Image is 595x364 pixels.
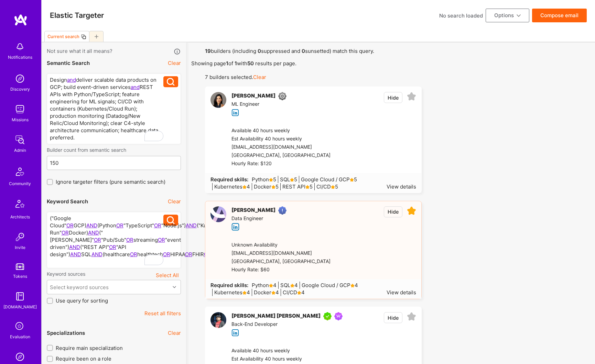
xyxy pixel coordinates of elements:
div: Hourly Rate: $60 [231,266,331,274]
i: icon Star [290,284,294,288]
span: Not sure what it all means? [47,47,112,55]
div: ("Google Cloud" GCP) (Python "TypeScript" "Node.js") ("Kubernetes" "Cloud Run" Docker) ("[PERSON_... [50,215,164,265]
div: To enrich screen reader interactions, please activate Accessibility in Grammarly extension settings [50,215,164,265]
button: Clear [253,73,266,81]
strong: 1 [226,60,228,67]
strong: 50 [247,60,254,67]
div: Select keyword sources [50,284,109,291]
i: icon Star [331,185,335,189]
img: guide book [13,289,27,303]
div: [DOMAIN_NAME] [3,303,37,310]
strong: 19 [205,48,211,54]
i: icon ArrowDownBlack [517,14,521,18]
span: Use query for sorting [56,297,108,304]
img: User Avatar [210,312,226,328]
i: icon Star [407,206,416,216]
label: Keyword sources [47,271,85,277]
div: Current search [47,34,79,39]
a: User Avatar [210,312,226,337]
i: icon Search [167,78,175,86]
i: icon Search [167,216,175,224]
i: icon Plus [95,35,98,38]
img: High Potential User [278,206,286,215]
i: icon Star [290,178,294,182]
div: Unknown Availability [231,241,331,249]
span: Google Cloud / GCP 5 [299,176,357,183]
span: CI/CD 5 [314,183,338,190]
div: [EMAIL_ADDRESS][DOMAIN_NAME] [231,143,331,151]
img: teamwork [13,102,27,116]
label: Builder count from semantic search [47,147,181,153]
div: [PERSON_NAME] [231,206,275,215]
i: icon EmptyStar [407,92,416,101]
i: icon Star [350,178,354,182]
span: Docker 5 [252,183,279,190]
span: Python 5 [250,176,276,183]
span: OR [163,251,170,258]
span: Require main specialization [56,344,123,352]
div: No search loaded [439,12,483,19]
img: Architects [12,197,28,213]
i: icon Chevron [173,285,176,289]
i: icon EmptyStar [407,312,416,321]
div: Architects [10,213,30,220]
span: Google Cloud / GCP 4 [300,282,358,289]
div: Specializations [47,329,85,337]
div: Est Availability 40 hours weekly [231,135,331,143]
i: icon linkedIn [231,329,239,337]
i: icon Star [271,291,275,295]
div: Semantic Search [47,59,90,67]
i: icon linkedIn [231,223,239,231]
strong: 0 [258,48,261,54]
i: icon Copy [81,34,86,39]
span: REST API 5 [280,183,313,190]
div: [PERSON_NAME] [231,92,275,100]
img: Admin Search [13,350,27,364]
button: Reset all filters [144,310,181,317]
i: icon Star [269,284,273,288]
div: ML Engineer [231,100,289,109]
img: tokens [16,263,24,270]
button: Hide [384,312,402,323]
div: [PERSON_NAME] [PERSON_NAME] [231,312,321,320]
strong: 0 [302,48,305,54]
a: User Avatar [210,92,226,116]
i: icon linkedIn [231,109,239,117]
i: icon Star [305,185,310,189]
span: OR [185,251,192,258]
img: Been on Mission [334,312,343,320]
span: 7 builders selected. [205,73,266,81]
div: Tokens [13,273,27,280]
img: Invite [13,230,27,244]
span: CI/CD 4 [281,289,305,296]
div: Missions [12,116,29,123]
strong: Required skills: [210,176,248,183]
span: Ignore targeter filters (pure semantic search) [56,178,165,185]
button: Hide [384,92,402,103]
span: Python 4 [250,282,277,289]
button: Clear [168,198,181,205]
a: User Avatar [210,206,226,231]
img: A.Teamer in Residence [323,312,332,320]
button: Compose email [532,9,587,22]
div: Data Engineer [231,215,289,223]
i: icon Info [173,48,181,56]
strong: 1 [235,60,237,67]
p: Showing page of with results per page. [191,60,590,67]
div: To enrich screen reader interactions, please activate Accessibility in Grammarly extension settings [50,76,164,141]
div: [GEOGRAPHIC_DATA], [GEOGRAPHIC_DATA] [231,258,331,266]
div: Invite [15,244,25,251]
span: AND [186,222,197,229]
div: Admin [14,147,26,154]
h3: Elastic Targeter [50,11,104,20]
div: Available 40 hours weekly [231,127,331,135]
div: Community [9,180,31,187]
img: logo [14,14,28,26]
button: Options [486,9,529,22]
img: Limited Access [278,92,286,100]
span: SQL 4 [278,282,298,289]
img: discovery [13,72,27,86]
i: icon SelectionTeam [13,320,26,333]
i: icon Star [242,185,247,189]
div: Est Availability 40 hours weekly [231,355,331,363]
